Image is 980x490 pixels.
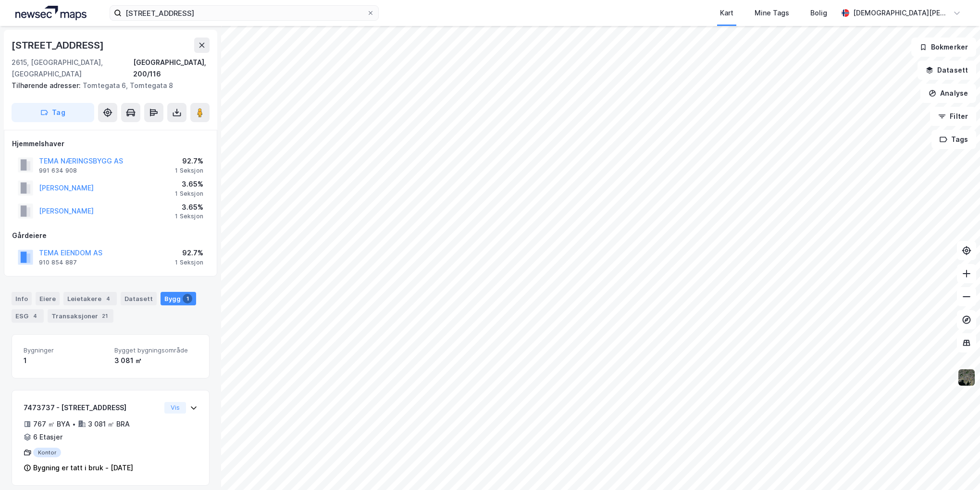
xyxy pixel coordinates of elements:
[932,444,980,490] iframe: Chat Widget
[88,418,130,430] div: 3 081 ㎡ BRA
[122,6,367,20] input: Søk på adresse, matrikkel, gårdeiere, leietakere eller personer
[920,84,976,103] button: Analyse
[12,292,32,305] div: Info
[12,230,209,241] div: Gårdeiere
[175,213,203,220] div: 1 Seksjon
[72,420,76,428] div: •
[121,292,157,305] div: Datasett
[853,7,949,19] div: [DEMOGRAPHIC_DATA][PERSON_NAME]
[24,355,107,366] div: 1
[755,7,789,19] div: Mine Tags
[12,309,44,323] div: ESG
[930,107,976,126] button: Filter
[810,7,827,19] div: Bolig
[30,311,40,321] div: 4
[183,294,192,303] div: 1
[114,355,198,366] div: 3 081 ㎡
[175,201,203,213] div: 3.65%
[175,247,203,259] div: 92.7%
[12,38,106,53] div: [STREET_ADDRESS]
[24,346,107,354] span: Bygninger
[100,311,110,321] div: 21
[12,103,94,122] button: Tag
[63,292,117,305] div: Leietakere
[12,138,209,150] div: Hjemmelshaver
[161,292,196,305] div: Bygg
[33,462,133,474] div: Bygning er tatt i bruk - [DATE]
[24,402,161,414] div: 7473737 - [STREET_ADDRESS]
[33,418,70,430] div: 767 ㎡ BYA
[164,402,186,414] button: Vis
[175,155,203,167] div: 92.7%
[33,431,62,443] div: 6 Etasjer
[175,190,203,198] div: 1 Seksjon
[39,259,77,266] div: 910 854 887
[911,38,976,57] button: Bokmerker
[114,346,198,354] span: Bygget bygningsområde
[12,80,202,91] div: Tomtegata 6, Tomtegata 8
[12,81,83,89] span: Tilhørende adresser:
[175,167,203,175] div: 1 Seksjon
[39,167,77,175] div: 991 634 908
[175,259,203,266] div: 1 Seksjon
[48,309,113,323] div: Transaksjoner
[918,61,976,80] button: Datasett
[36,292,60,305] div: Eiere
[175,178,203,190] div: 3.65%
[103,294,113,303] div: 4
[957,368,976,387] img: 9k=
[133,57,210,80] div: [GEOGRAPHIC_DATA], 200/116
[931,130,976,149] button: Tags
[720,7,733,19] div: Kart
[12,57,133,80] div: 2615, [GEOGRAPHIC_DATA], [GEOGRAPHIC_DATA]
[15,6,87,20] img: logo.a4113a55bc3d86da70a041830d287a7e.svg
